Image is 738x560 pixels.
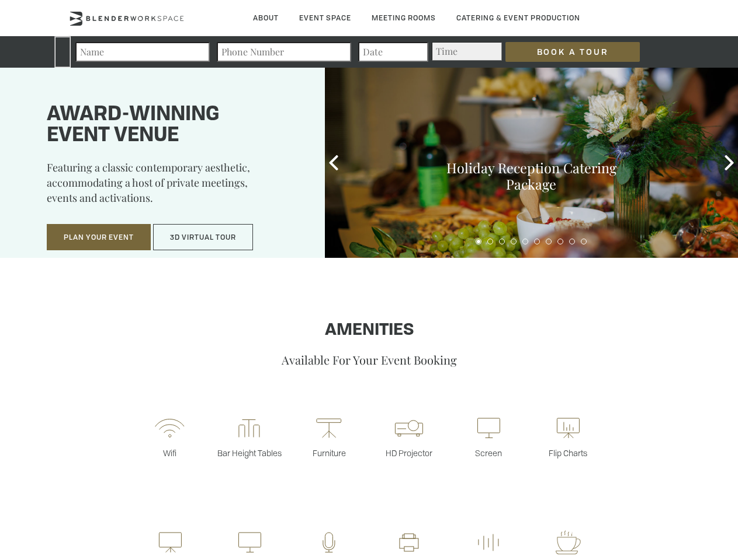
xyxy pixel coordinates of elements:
p: HD Projector [369,447,449,459]
input: Name [75,42,210,62]
h1: Amenities [37,321,701,340]
button: 3D Virtual Tour [153,224,253,251]
p: Bar Height Tables [210,447,289,459]
h1: Award-winning event venue [47,104,296,146]
p: Available For Your Event Booking [37,352,701,367]
input: Phone Number [217,42,351,62]
iframe: Chat Widget [680,504,738,560]
p: Featuring a classic contemporary aesthetic, accommodating a host of private meetings, events and ... [47,160,296,213]
input: Date [358,42,428,62]
p: Wifi [130,447,209,459]
a: Holiday Reception Catering Package [446,159,616,193]
p: Screen [449,447,528,459]
button: Plan Your Event [47,224,151,251]
input: Book a Tour [505,42,640,62]
p: Furniture [289,447,369,459]
p: Flip Charts [528,447,608,459]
